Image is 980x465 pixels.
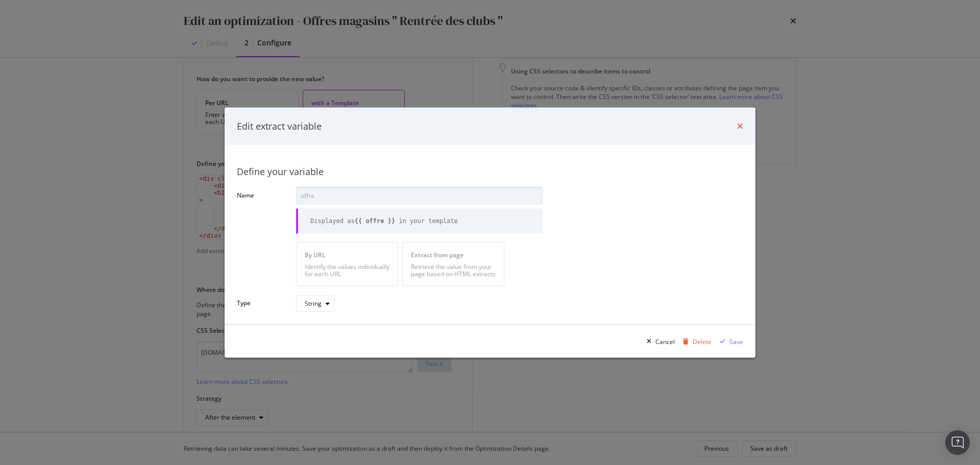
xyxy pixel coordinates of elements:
div: Open Intercom Messenger [945,430,970,455]
div: modal [225,107,755,358]
button: Delete [679,333,712,350]
div: Save [729,337,743,346]
div: Extract from page [411,251,496,259]
div: times [737,119,743,133]
label: Name [237,191,288,231]
div: Edit extract variable [237,119,322,133]
div: Cancel [655,337,675,346]
label: Type [237,299,288,310]
div: Displayed as in your template [310,217,458,226]
button: Save [716,333,743,350]
div: By URL [305,251,389,259]
button: String [296,295,334,311]
div: Retrieve the value from your page based on HTML extracts [411,263,496,278]
button: Cancel [643,333,675,350]
div: Identify the values individually for each URL [305,263,389,278]
div: Delete [693,337,712,346]
div: String [305,300,322,306]
div: Define your variable [237,165,743,179]
b: {{ offre }} [355,217,395,225]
